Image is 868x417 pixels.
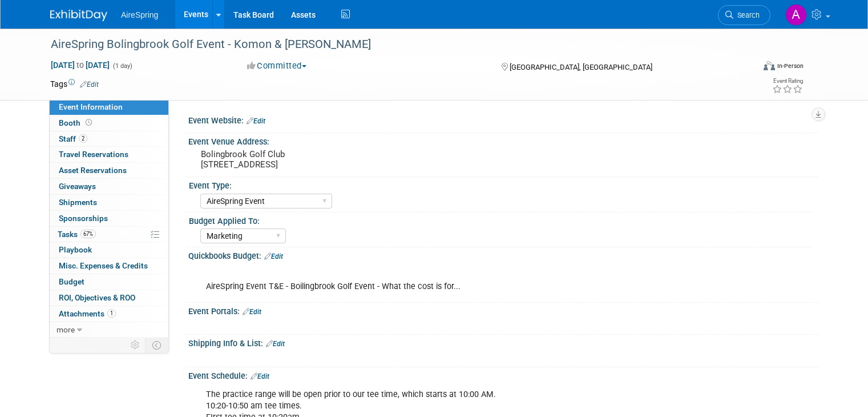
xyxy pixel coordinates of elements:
[126,338,146,352] td: Personalize Event Tab Strip
[50,78,99,90] td: Tags
[50,195,168,210] a: Shipments
[59,102,123,111] span: Event Information
[772,78,803,84] div: Event Rating
[510,63,652,71] span: [GEOGRAPHIC_DATA], [GEOGRAPHIC_DATA]
[785,4,807,26] img: Angie Handal
[692,59,804,77] div: Event Format
[47,34,740,55] div: AireSpring Bolingbrook Golf Event - Komon & [PERSON_NAME]
[50,179,168,194] a: Giveaways
[83,118,94,127] span: Booth not reserved yet
[50,115,168,131] a: Booth
[59,309,116,318] span: Attachments
[50,211,168,226] a: Sponsorships
[146,338,169,352] td: Toggle Event Tabs
[59,277,84,286] span: Budget
[189,177,813,191] div: Event Type:
[264,252,283,260] a: Edit
[50,147,168,162] a: Travel Reservations
[188,247,818,262] div: Quickbooks Budget:
[50,306,168,322] a: Attachments1
[189,212,813,227] div: Budget Applied To:
[59,118,94,127] span: Booth
[50,242,168,258] a: Playbook
[733,11,760,19] span: Search
[188,112,818,127] div: Event Website:
[718,5,770,25] a: Search
[50,10,107,21] img: ExhibitDay
[107,309,116,318] span: 1
[50,322,168,338] a: more
[75,61,86,70] span: to
[266,340,285,348] a: Edit
[201,149,438,170] pre: Bolingbrook Golf Club [STREET_ADDRESS]
[59,245,92,254] span: Playbook
[56,325,75,334] span: more
[50,99,168,115] a: Event Information
[50,258,168,274] a: Misc. Expenses & Credits
[188,367,818,382] div: Event Schedule:
[188,133,818,147] div: Event Venue Address:
[50,290,168,306] a: ROI, Objectives & ROO
[59,198,97,207] span: Shipments
[188,335,818,350] div: Shipping Info & List:
[59,150,128,159] span: Travel Reservations
[777,62,804,70] div: In-Person
[80,230,96,238] span: 67%
[59,214,108,223] span: Sponsorships
[198,264,696,298] div: AireSpring Event T&E - Boilingbrook Golf Event - What the cost is for...
[188,303,818,318] div: Event Portals:
[243,60,311,72] button: Committed
[50,60,110,70] span: [DATE] [DATE]
[251,372,269,380] a: Edit
[764,61,775,70] img: Format-Inperson.png
[59,166,127,175] span: Asset Reservations
[243,308,261,316] a: Edit
[50,131,168,147] a: Staff2
[59,182,96,191] span: Giveaways
[247,117,265,125] a: Edit
[112,62,132,70] span: (1 day)
[58,230,96,239] span: Tasks
[50,163,168,178] a: Asset Reservations
[50,227,168,242] a: Tasks67%
[80,81,99,89] a: Edit
[121,10,158,19] span: AireSpring
[59,134,87,143] span: Staff
[59,261,148,270] span: Misc. Expenses & Credits
[59,293,135,302] span: ROI, Objectives & ROO
[79,134,87,143] span: 2
[50,274,168,290] a: Budget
